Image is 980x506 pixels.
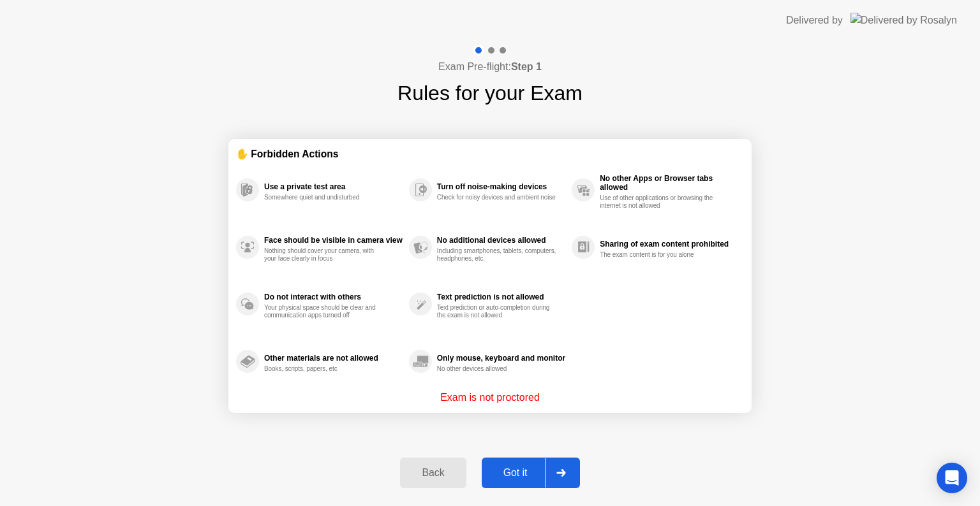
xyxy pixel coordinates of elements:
div: Nothing should cover your camera, with your face clearly in focus [264,247,385,263]
div: Other materials are not allowed [264,354,403,363]
div: Including smartphones, tablets, computers, headphones, etc. [437,247,558,263]
div: Back [404,467,462,479]
img: Delivered by Rosalyn [850,13,957,27]
h4: Exam Pre-flight: [438,59,542,75]
div: Somewhere quiet and undisturbed [264,194,385,201]
div: No other devices allowed [437,365,558,373]
div: No other Apps or Browser tabs allowed [600,174,738,192]
div: Only mouse, keyboard and monitor [437,354,565,363]
div: Text prediction is not allowed [437,293,565,301]
div: Your physical space should be clear and communication apps turned off [264,304,385,319]
div: Use of other applications or browsing the internet is not allowed [600,194,720,210]
div: The exam content is for you alone [600,251,720,259]
button: Back [400,458,466,488]
div: Turn off noise-making devices [437,182,565,191]
div: Check for noisy devices and ambient noise [437,194,558,201]
div: No additional devices allowed [437,236,565,245]
h1: Rules for your Exam [397,78,583,108]
div: Text prediction or auto-completion during the exam is not allowed [437,304,558,319]
div: Got it [486,467,546,479]
div: Do not interact with others [264,293,403,301]
div: Face should be visible in camera view [264,236,403,245]
b: Step 1 [511,61,542,72]
div: Sharing of exam content prohibited [600,240,738,249]
p: Exam is not proctored [440,390,540,405]
div: Open Intercom Messenger [937,463,967,493]
div: ✋ Forbidden Actions [236,147,744,161]
div: Books, scripts, papers, etc [264,365,385,373]
div: Use a private test area [264,182,403,191]
button: Got it [482,458,580,488]
div: Delivered by [786,13,843,28]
